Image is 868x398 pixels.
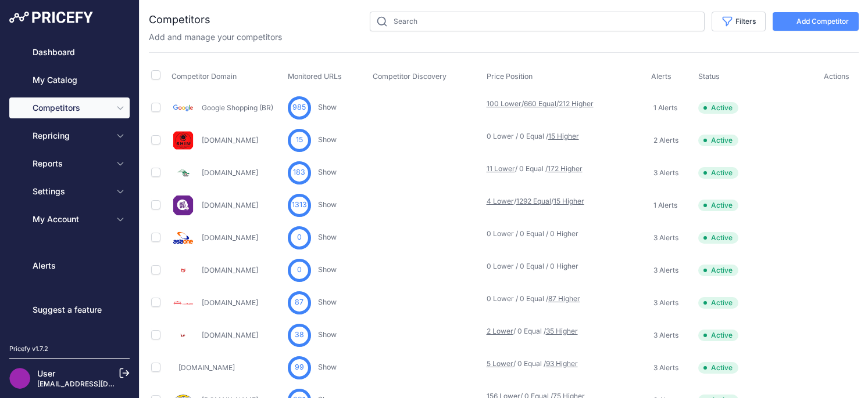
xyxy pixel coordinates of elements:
a: Show [318,135,337,144]
a: 3 Alerts [651,167,678,179]
a: [DOMAIN_NAME] [202,233,258,242]
span: Alerts [651,72,671,81]
a: [DOMAIN_NAME] [202,136,258,144]
button: My Account [9,209,130,230]
span: 3 Alerts [653,233,678,243]
img: Pricefy Logo [9,12,93,23]
span: 0 [297,265,302,276]
a: Show [318,265,337,274]
p: 0 Lower / 0 Equal / [487,132,561,141]
button: Repricing [9,125,130,146]
a: [DOMAIN_NAME] [202,266,258,274]
span: 3 Alerts [653,266,678,275]
a: 3 Alerts [651,362,678,374]
p: 0 Lower / 0 Equal / 0 Higher [487,229,561,238]
span: 99 [295,362,304,373]
span: Competitor Domain [172,72,237,81]
span: Active [698,265,738,276]
a: Show [318,363,337,371]
button: Reports [9,153,130,174]
span: Status [698,72,720,81]
a: [DOMAIN_NAME] [178,363,235,372]
span: 3 Alerts [653,363,678,372]
span: Settings [33,186,109,197]
a: [DOMAIN_NAME] [202,298,258,307]
span: Active [698,135,738,146]
a: Show [318,168,337,176]
span: 3 Alerts [653,331,678,340]
span: 3 Alerts [653,298,678,307]
a: 1 Alerts [651,102,677,114]
span: 2 Alerts [653,136,678,145]
a: 3 Alerts [651,330,678,341]
p: / / [487,99,561,108]
a: Show [318,103,337,111]
a: 15 Higher [548,132,579,140]
a: 172 Higher [548,164,583,173]
span: Active [698,167,738,179]
p: Add and manage your competitors [149,31,282,43]
span: 3 Alerts [653,168,678,178]
span: 0 [297,232,302,243]
button: Filters [712,12,766,31]
span: Actions [824,72,849,81]
p: / / [487,197,561,206]
span: Active [698,232,738,244]
a: 11 Lower [487,164,515,173]
p: / 0 Equal / [487,327,561,336]
span: Active [698,330,738,341]
span: 38 [295,330,304,341]
a: [DOMAIN_NAME] [202,331,258,339]
span: Repricing [33,130,109,142]
span: 15 [296,135,303,146]
span: 1 Alerts [653,201,677,210]
a: 1 Alerts [651,200,677,211]
a: [EMAIL_ADDRESS][DOMAIN_NAME] [37,379,159,388]
span: 985 [292,102,306,113]
span: Competitor Discovery [373,72,446,81]
span: 87 [295,297,303,308]
p: / 0 Equal / [487,359,561,368]
a: My Catalog [9,70,130,91]
a: 93 Higher [546,359,578,368]
p: 0 Lower / 0 Equal / 0 Higher [487,262,561,271]
span: Reports [33,158,109,169]
a: Show [318,233,337,241]
span: Active [698,362,738,374]
h2: Competitors [149,12,210,28]
button: Settings [9,181,130,202]
button: Competitors [9,97,130,118]
a: Google Shopping (BR) [202,103,273,112]
a: Show [318,200,337,209]
span: 183 [293,167,305,178]
p: / 0 Equal / [487,164,561,173]
a: 5 Lower [487,359,513,368]
a: 4 Lower [487,197,514,205]
span: 1 Alerts [653,103,677,113]
a: User [37,368,55,378]
span: Active [698,200,738,211]
input: Search [370,12,705,31]
nav: Sidebar [9,42,130,330]
a: 212 Higher [559,99,594,108]
a: 100 Lower [487,99,521,108]
span: Active [698,297,738,309]
a: Alerts [9,255,130,276]
a: 15 Higher [553,197,584,205]
span: Price Position [487,72,533,81]
span: Monitored URLs [288,72,342,81]
a: Dashboard [9,42,130,63]
p: 0 Lower / 0 Equal / [487,294,561,303]
a: 35 Higher [546,327,578,335]
a: 3 Alerts [651,297,678,309]
a: Show [318,330,337,339]
a: 660 Equal [524,99,556,108]
span: Active [698,102,738,114]
span: 1313 [292,200,307,211]
a: 1292 Equal [516,197,551,205]
a: Suggest a feature [9,299,130,320]
a: [DOMAIN_NAME] [202,168,258,177]
span: My Account [33,214,109,225]
a: Show [318,298,337,306]
a: 3 Alerts [651,265,678,276]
